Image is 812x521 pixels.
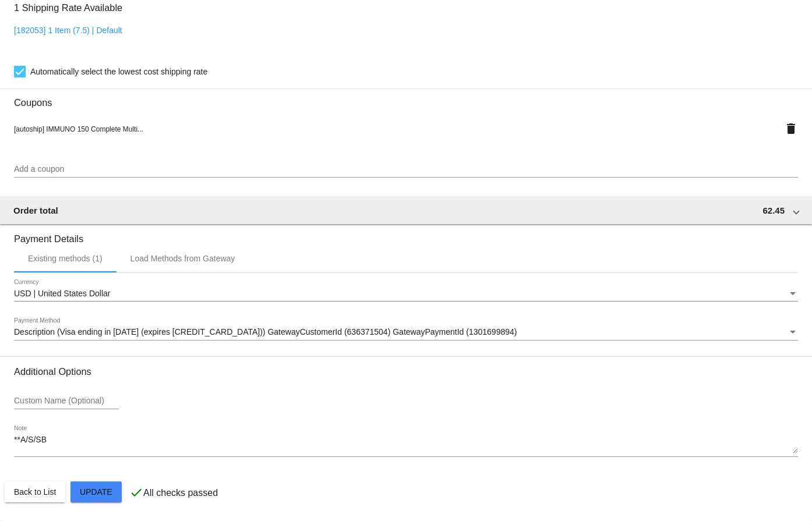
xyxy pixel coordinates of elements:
[14,289,798,299] mat-select: Currency
[14,396,119,406] input: Custom Name (Optional)
[14,225,798,244] h3: Payment Details
[14,165,798,174] input: Add a coupon
[13,205,58,215] span: Order total
[784,122,798,136] mat-icon: delete
[14,289,110,298] span: USD | United States Dollar
[14,125,143,133] span: [autoship] IMMUNO 150 Complete Multi...
[28,254,103,263] div: Existing methods (1)
[14,366,798,377] h3: Additional Options
[14,327,517,336] span: Description (Visa ending in [DATE] (expires [CREDIT_CARD_DATA])) GatewayCustomerId (636371504) Ga...
[143,488,218,498] p: All checks passed
[30,65,207,79] span: Automatically select the lowest cost shipping rate
[5,481,65,502] button: Back to List
[130,254,235,263] div: Load Methods from Gateway
[70,481,122,502] button: Update
[14,328,798,337] mat-select: Payment Method
[14,487,56,497] span: Back to List
[14,26,122,35] a: [182053] 1 Item (7.5) | Default
[14,88,798,108] h3: Coupons
[762,205,785,215] span: 62.45
[129,485,143,499] mat-icon: check
[80,487,112,497] span: Update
